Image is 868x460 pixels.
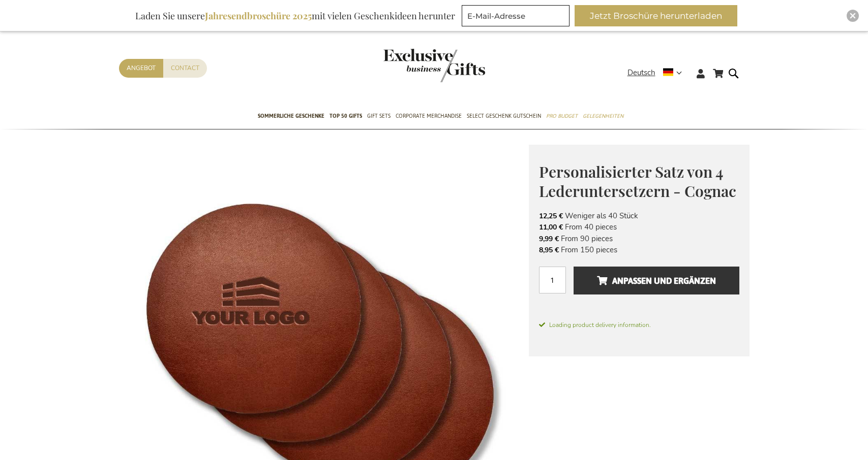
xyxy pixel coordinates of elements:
img: Exclusive Business gifts logo [383,49,485,82]
span: Select Geschenk Gutschein [467,111,541,121]
form: marketing offers and promotions [462,5,573,29]
div: Deutsch [627,67,689,79]
span: Loading product delivery information. [539,320,739,330]
a: Angebot [119,59,163,78]
b: Jahresendbroschüre 2025 [205,10,312,22]
div: Close [847,10,859,22]
a: Gelegenheiten [583,104,623,129]
li: From 150 pieces [539,244,739,255]
span: Deutsch [627,67,655,79]
span: Personalisierter Satz von 4 Lederuntersetzern - Cognac [539,161,736,202]
a: Select Geschenk Gutschein [467,104,541,129]
span: Anpassen und ergänzen [597,273,716,289]
a: TOP 50 Gifts [330,104,362,129]
li: From 90 pieces [539,233,739,244]
span: TOP 50 Gifts [330,111,362,121]
a: store logo [383,49,434,82]
a: Gift Sets [367,104,391,129]
span: Sommerliche geschenke [258,111,324,121]
span: 11,00 € [539,222,563,232]
li: Weniger als 40 Stück [539,210,739,221]
a: Sommerliche geschenke [258,104,324,129]
span: 8,95 € [539,245,559,255]
img: Close [850,13,856,19]
div: Laden Sie unsere mit vielen Geschenkideen herunter [131,5,460,26]
span: 12,25 € [539,211,563,221]
a: Corporate Merchandise [396,104,462,129]
span: Gelegenheiten [583,111,623,121]
input: E-Mail-Adresse [462,5,570,26]
span: Corporate Merchandise [396,111,462,121]
span: Pro Budget [546,111,578,121]
span: 9,99 € [539,234,559,244]
span: Gift Sets [367,111,391,121]
a: Pro Budget [546,104,578,129]
li: From 40 pieces [539,221,739,233]
input: Menge [539,267,566,293]
a: Contact [163,59,207,78]
button: Anpassen und ergänzen [574,267,739,294]
button: Jetzt Broschüre herunterladen [575,5,737,26]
